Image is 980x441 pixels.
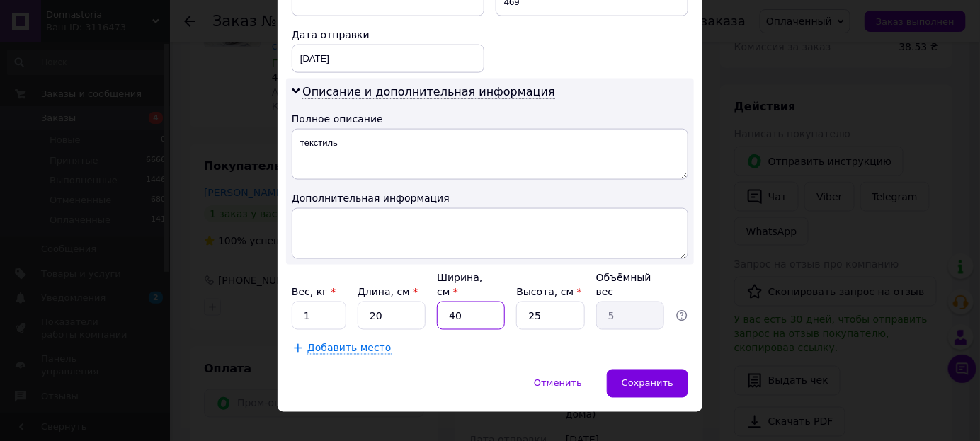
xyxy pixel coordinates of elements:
[516,286,581,297] label: Высота, см
[302,85,555,99] span: Описание и дополнительная информация
[622,378,673,389] span: Сохранить
[292,28,484,42] div: Дата отправки
[307,343,392,355] span: Добавить место
[358,286,418,297] label: Длина, см
[292,112,688,126] div: Полное описание
[292,129,688,180] textarea: текстиль
[292,286,336,297] label: Вес, кг
[534,378,582,389] span: Отменить
[596,270,664,299] div: Объёмный вес
[292,191,688,205] div: Дополнительная информация
[437,272,482,297] label: Ширина, см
